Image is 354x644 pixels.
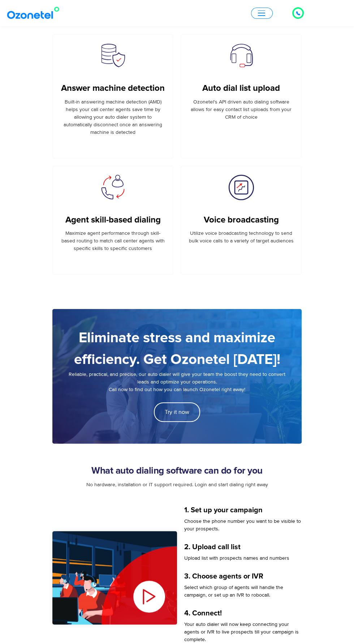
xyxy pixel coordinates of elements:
h5: 2. Upload call list [184,543,302,551]
span: Select which group of agents will handle the campaign, or set up an IVR to robocall. [184,584,283,598]
h5: 4. Connect! [184,610,302,617]
span: Choose the phone number you want to be visible to your prospects. [184,518,301,532]
span: No hardware, installation or IT support required. Login and start dialing right away [86,482,268,488]
div: Play Video [102,546,177,624]
p: Maximize agent performance through skill-based routing to match call center agents with specific ... [60,229,165,252]
img: Outbound calls [98,42,128,69]
span: Try it now [165,409,189,415]
p: Ozonetel's API driven auto dialing software allows for easy contact list uploads from your CRM of... [189,98,294,121]
p: Reliable, practical, and precise, our auto dialer will give your team the boost they need to conv... [67,370,287,393]
img: prevent escalation [228,174,255,201]
a: Try it now [154,402,200,422]
h5: Eliminate stress and maximize efficiency. Get Ozonetel [DATE]! [67,327,287,370]
span: Your auto dialer will now keep connecting your agents or IVR to live prospects till your campaign... [184,621,299,643]
p: Built-in answering machine detection (AMD) helps your call center agents save time by allowing yo... [60,98,165,136]
a: Agent skill-based dialing [65,215,161,225]
h2: What auto dialing software can do for you [52,465,302,476]
h5: 3. Choose agents or IVR [184,573,302,580]
h5: 1. Set up your campaign [184,507,302,514]
a: Auto dial list upload [202,83,280,94]
a: Answer machine detection [61,83,165,94]
span: Upload list with prospects names and numbers [184,555,289,561]
a: Voice broadcasting [204,215,279,225]
p: Utilize voice broadcasting technology to send bulk voice calls to a variety of target audiences [189,229,294,245]
img: customer support [228,42,255,69]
